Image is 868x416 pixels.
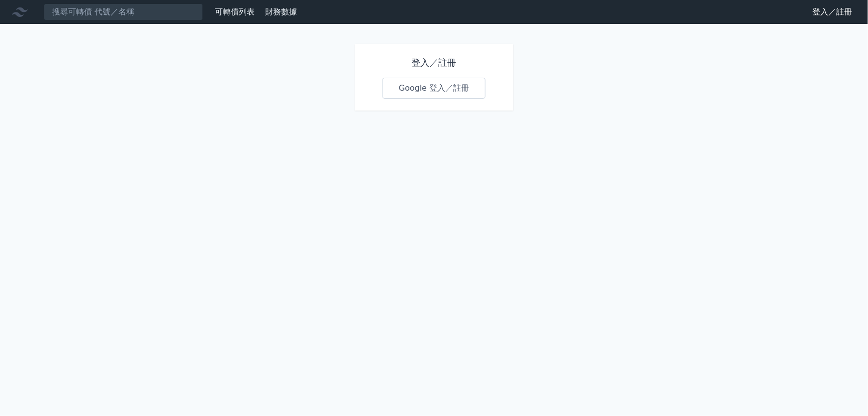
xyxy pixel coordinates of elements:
a: Google 登入／註冊 [383,78,486,99]
a: 登入／註冊 [804,4,860,20]
a: 可轉債列表 [215,7,255,16]
h1: 登入／註冊 [383,56,486,70]
input: 搜尋可轉債 代號／名稱 [44,3,203,20]
a: 財務數據 [265,7,297,16]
